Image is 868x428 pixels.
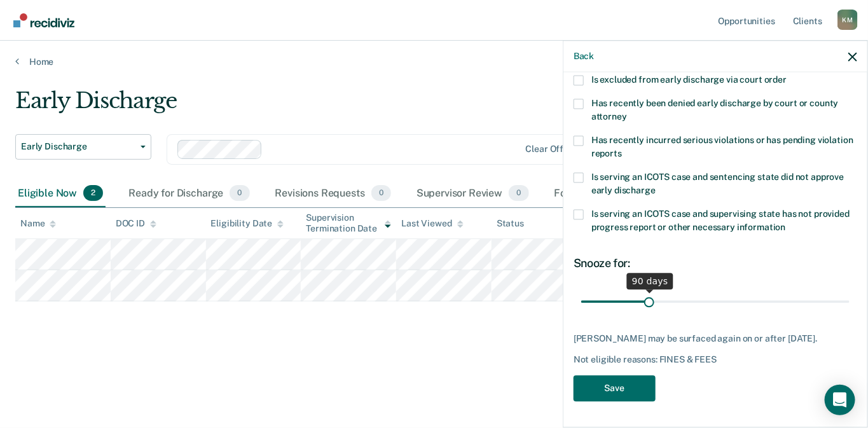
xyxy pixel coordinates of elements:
div: Supervisor Review [414,180,532,208]
div: Forms Submitted [552,180,664,208]
span: Has recently been denied early discharge by court or county attorney [591,99,839,122]
div: Snooze for: [574,257,857,271]
div: Last Viewed [401,218,463,229]
div: Name [20,218,56,229]
div: Clear officers [526,144,584,155]
a: Home [15,56,853,67]
div: Eligibility Date [211,218,284,229]
div: Not eligible reasons: FINES & FEES [574,355,857,366]
div: 90 days [627,273,673,289]
button: Back [574,51,594,62]
div: K M [837,10,858,30]
span: 0 [509,185,528,202]
div: [PERSON_NAME] may be surfaced again on or after [DATE]. [574,333,857,344]
span: 2 [83,185,103,202]
div: Supervision Termination Date [306,212,391,234]
div: DOC ID [116,218,156,229]
span: 0 [371,185,391,202]
div: Eligible Now [15,180,106,208]
button: Save [574,376,656,402]
span: 0 [230,185,249,202]
span: Is serving an ICOTS case and supervising state has not provided progress report or other necessar... [591,209,850,233]
span: Has recently incurred serious violations or has pending violation reports [591,135,853,159]
img: Recidiviz [13,13,74,27]
span: Is serving an ICOTS case and sentencing state did not approve early discharge [591,172,844,196]
div: Status [497,218,524,229]
span: Early Discharge [21,141,135,152]
div: Revisions Requests [273,180,394,208]
button: Profile dropdown button [837,10,858,30]
span: Is excluded from early discharge via court order [591,75,787,85]
div: Ready for Discharge [126,180,252,208]
div: Early Discharge [15,88,666,124]
div: Open Intercom Messenger [825,385,855,415]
